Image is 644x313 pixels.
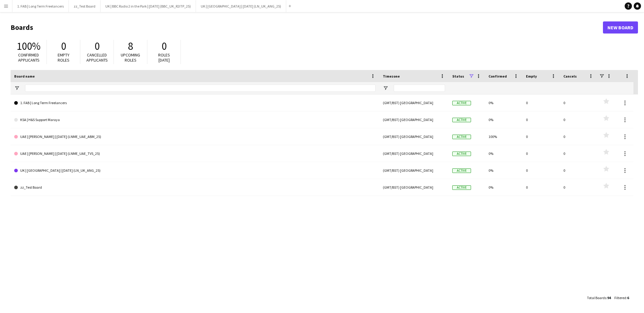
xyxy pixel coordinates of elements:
[560,128,597,145] div: 0
[383,74,400,78] span: Timezone
[128,40,133,53] span: 8
[607,295,611,300] span: 94
[522,94,560,111] div: 0
[14,179,376,196] a: zz_Test Board
[158,52,170,63] span: Roles [DATE]
[14,128,376,145] a: UAE | [PERSON_NAME] | [DATE] (LNME_UAE_ABM_25)
[522,145,560,162] div: 0
[587,292,611,304] div: :
[14,145,376,162] a: UAE | [PERSON_NAME] | [DATE] (LNME_UAE_TVS_25)
[526,74,537,78] span: Empty
[379,111,449,128] div: (GMT/BST) [GEOGRAPHIC_DATA]
[563,74,577,78] span: Cancels
[14,162,376,179] a: UK | [GEOGRAPHIC_DATA] | [DATE] (LN_UK_ANG_25)
[452,118,471,122] span: Active
[485,111,522,128] div: 0%
[485,145,522,162] div: 0%
[614,292,629,304] div: :
[560,111,597,128] div: 0
[485,128,522,145] div: 100%
[379,179,449,196] div: (GMT/BST) [GEOGRAPHIC_DATA]
[522,162,560,179] div: 0
[560,179,597,196] div: 0
[12,0,69,12] button: 1. FAB | Long Term Freelancers
[522,111,560,128] div: 0
[379,145,449,162] div: (GMT/BST) [GEOGRAPHIC_DATA]
[61,40,66,53] span: 0
[452,152,471,156] span: Active
[627,295,629,300] span: 6
[162,40,167,53] span: 0
[86,52,108,63] span: Cancelled applicants
[485,162,522,179] div: 0%
[603,21,638,34] a: New Board
[452,135,471,139] span: Active
[379,162,449,179] div: (GMT/BST) [GEOGRAPHIC_DATA]
[14,85,20,91] button: Open Filter Menu
[17,40,40,53] span: 100%
[522,179,560,196] div: 0
[452,168,471,173] span: Active
[452,74,464,78] span: Status
[489,74,507,78] span: Confirmed
[394,85,445,92] input: Timezone Filter Input
[587,295,606,300] span: Total Boards
[485,94,522,111] div: 0%
[58,52,69,63] span: Empty roles
[560,162,597,179] div: 0
[485,179,522,196] div: 0%
[522,128,560,145] div: 0
[11,23,603,32] h1: Boards
[14,111,376,128] a: KSA | H&S Support Maraya
[614,295,626,300] span: Filtered
[560,94,597,111] div: 0
[452,185,471,190] span: Active
[69,0,101,12] button: zz_Test Board
[14,94,376,111] a: 1. FAB | Long Term Freelancers
[95,40,100,53] span: 0
[25,85,376,92] input: Board name Filter Input
[196,0,286,12] button: UK | [GEOGRAPHIC_DATA] | [DATE] (LN_UK_ANG_25)
[18,52,40,63] span: Confirmed applicants
[379,94,449,111] div: (GMT/BST) [GEOGRAPHIC_DATA]
[379,128,449,145] div: (GMT/BST) [GEOGRAPHIC_DATA]
[452,101,471,105] span: Active
[383,85,388,91] button: Open Filter Menu
[14,74,35,78] span: Board name
[560,145,597,162] div: 0
[101,0,196,12] button: UK | BBC Radio 2 in the Park | [DATE] (BBC_UK_R2ITP_25)
[121,52,140,63] span: Upcoming roles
